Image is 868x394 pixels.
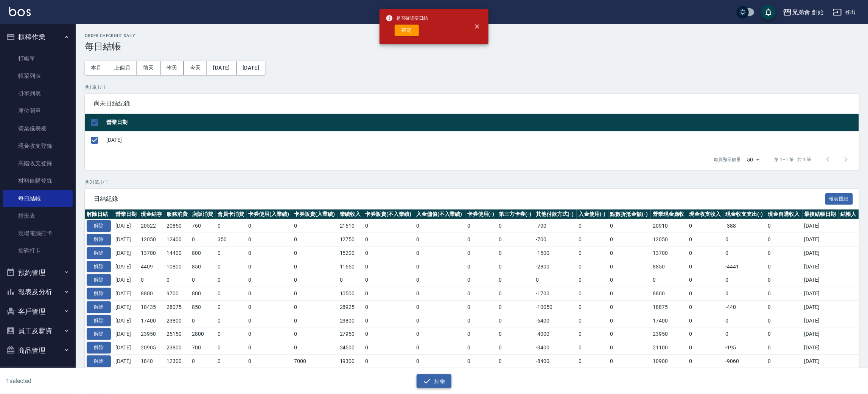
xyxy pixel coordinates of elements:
[497,246,534,260] td: 0
[414,327,465,341] td: 0
[160,61,184,75] button: 昨天
[803,314,839,327] td: [DATE]
[114,233,139,247] td: [DATE]
[216,246,247,260] td: 0
[534,341,577,355] td: -3400
[651,246,687,260] td: 13700
[292,219,338,233] td: 0
[104,114,859,132] th: 營業日期
[608,300,651,314] td: 0
[87,274,111,286] button: 解除
[3,242,73,259] a: 掃碼打卡
[577,246,608,260] td: 0
[165,209,190,219] th: 服務消費
[775,156,811,163] p: 第 1–1 筆 共 1 筆
[577,287,608,301] td: 0
[87,328,111,340] button: 解除
[363,327,414,341] td: 0
[247,246,292,260] td: 0
[338,354,363,368] td: 19300
[766,233,803,247] td: 0
[190,300,215,314] td: 850
[497,260,534,273] td: 0
[792,8,824,17] div: 兄弟會 創始
[338,246,363,260] td: 15200
[465,354,497,368] td: 0
[247,233,292,247] td: 0
[723,233,766,247] td: 0
[114,219,139,233] td: [DATE]
[497,219,534,233] td: 0
[766,219,803,233] td: 0
[497,233,534,247] td: 0
[363,314,414,327] td: 0
[687,246,723,260] td: 0
[190,219,215,233] td: 760
[190,273,215,287] td: 0
[85,33,859,38] h2: Order checkout daily
[87,342,111,354] button: 解除
[363,273,414,287] td: 0
[292,354,338,368] td: 7000
[216,287,247,301] td: 0
[651,300,687,314] td: 18875
[608,260,651,273] td: 0
[608,273,651,287] td: 0
[687,233,723,247] td: 0
[687,287,723,301] td: 0
[608,246,651,260] td: 0
[190,233,215,247] td: 0
[766,327,803,341] td: 0
[85,209,114,219] th: 解除日結
[3,67,73,85] a: 帳單列表
[3,172,73,189] a: 材料自購登錄
[3,341,73,360] button: 商品管理
[803,300,839,314] td: [DATE]
[497,209,534,219] th: 第三方卡券(-)
[497,300,534,314] td: 0
[687,219,723,233] td: 0
[247,260,292,273] td: 0
[114,246,139,260] td: [DATE]
[577,260,608,273] td: 0
[216,314,247,327] td: 0
[723,209,766,219] th: 現金收支支出(-)
[190,341,215,355] td: 700
[292,300,338,314] td: 0
[338,273,363,287] td: 0
[3,27,73,47] button: 櫃檯作業
[139,219,164,233] td: 20522
[3,137,73,155] a: 現金收支登錄
[465,287,497,301] td: 0
[465,300,497,314] td: 0
[165,273,190,287] td: 0
[216,260,247,273] td: 0
[766,287,803,301] td: 0
[363,354,414,368] td: 0
[216,273,247,287] td: 0
[534,327,577,341] td: -4000
[534,354,577,368] td: -8400
[577,314,608,327] td: 0
[363,233,414,247] td: 0
[577,273,608,287] td: 0
[292,287,338,301] td: 0
[651,327,687,341] td: 23950
[651,287,687,301] td: 8800
[139,246,164,260] td: 13700
[687,260,723,273] td: 0
[577,300,608,314] td: 0
[608,209,651,219] th: 點數折抵金額(-)
[534,300,577,314] td: -10050
[3,225,73,242] a: 現場電腦打卡
[3,50,73,67] a: 打帳單
[216,354,247,368] td: 0
[414,341,465,355] td: 0
[139,327,164,341] td: 23950
[139,341,164,355] td: 20905
[94,100,850,107] span: 尚未日結紀錄
[465,314,497,327] td: 0
[338,327,363,341] td: 27950
[247,287,292,301] td: 0
[687,300,723,314] td: 0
